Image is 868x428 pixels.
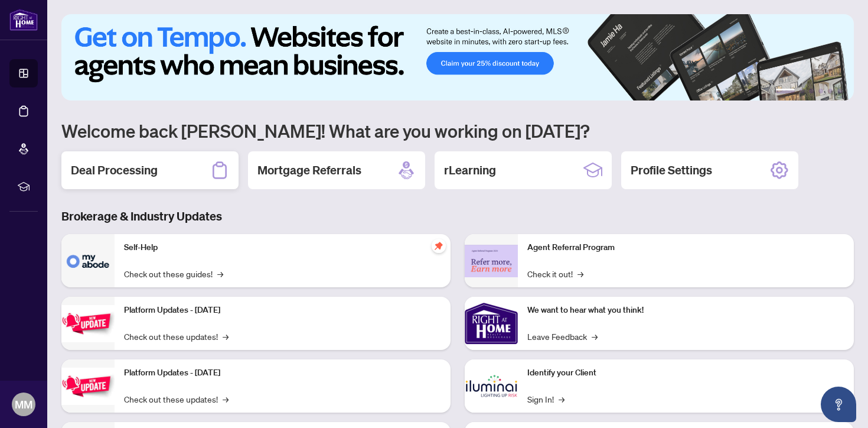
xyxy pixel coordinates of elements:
[217,267,223,280] span: →
[124,267,223,280] a: Check out these guides!→
[71,162,158,179] h2: Deal Processing
[15,396,32,413] span: MM
[809,89,814,93] button: 3
[61,14,854,100] img: Slide 0
[124,330,229,343] a: Check out these updates!→
[527,367,844,380] p: Identify your Client
[592,330,598,343] span: →
[124,241,441,254] p: Self-Help
[257,162,361,179] h2: Mortgage Referrals
[527,393,564,406] a: Sign In!→
[821,387,856,422] button: Open asap
[223,330,229,343] span: →
[432,239,446,253] span: pushpin
[444,162,496,179] h2: rLearning
[527,267,583,280] a: Check it out!→
[465,359,518,413] img: Identify your Client
[61,368,115,405] img: Platform Updates - July 8, 2025
[527,304,844,317] p: We want to hear what you think!
[124,304,441,317] p: Platform Updates - [DATE]
[124,393,229,406] a: Check out these updates!→
[527,330,598,343] a: Leave Feedback→
[465,297,518,350] img: We want to hear what you think!
[9,9,38,31] img: logo
[223,393,229,406] span: →
[61,305,115,342] img: Platform Updates - July 21, 2025
[124,367,441,380] p: Platform Updates - [DATE]
[800,89,804,93] button: 2
[776,89,795,93] button: 1
[61,119,854,142] h1: Welcome back [PERSON_NAME]! What are you working on [DATE]?
[61,234,115,287] img: Self-Help
[631,162,712,179] h2: Profile Settings
[828,89,833,93] button: 5
[818,89,823,93] button: 4
[61,208,854,225] h3: Brokerage & Industry Updates
[559,393,564,406] span: →
[577,267,583,280] span: →
[465,245,518,277] img: Agent Referral Program
[837,89,842,93] button: 6
[527,241,844,254] p: Agent Referral Program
